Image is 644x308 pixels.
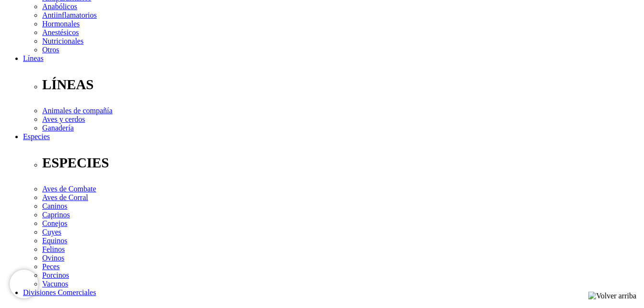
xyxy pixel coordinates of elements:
[42,245,65,253] a: Felinos
[42,280,68,288] a: Vacunos
[23,288,96,296] a: Divisiones Comerciales
[42,219,67,227] a: Conejos
[42,193,88,201] a: Aves de Corral
[23,132,50,141] a: Especies
[42,185,96,193] a: Aves de Combate
[42,28,79,36] a: Anestésicos
[42,262,59,271] a: Peces
[588,292,636,300] img: Volver arriba
[42,202,67,210] a: Caninos
[23,54,44,62] a: Líneas
[42,211,70,219] a: Caprinos
[42,115,85,123] a: Aves y cerdos
[42,228,61,236] a: Cuyes
[42,254,64,262] a: Ovinos
[42,11,97,19] a: Antiinflamatorios
[42,237,67,245] a: Equinos
[42,37,83,45] a: Nutricionales
[42,124,74,132] a: Ganadería
[42,46,59,54] a: Otros
[42,107,113,115] a: Animales de compañía
[42,2,77,11] a: Anabólicos
[42,271,69,279] a: Porcinos
[42,155,640,171] p: ESPECIES
[10,270,38,298] iframe: Brevo live chat
[42,20,80,28] a: Hormonales
[42,77,640,93] p: LÍNEAS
